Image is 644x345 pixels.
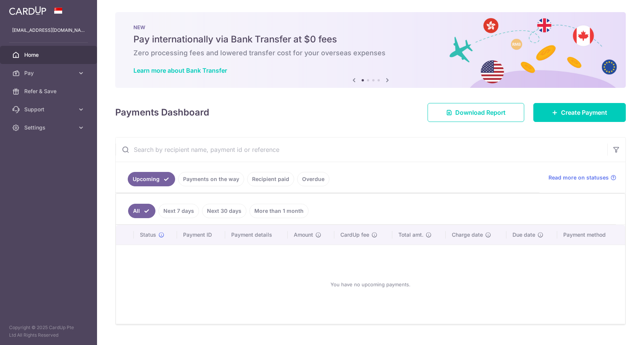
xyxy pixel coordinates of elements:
h6: Zero processing fees and lowered transfer cost for your overseas expenses [133,48,608,58]
span: Download Report [455,108,506,117]
a: Download Report [428,103,524,122]
img: CardUp [9,6,46,15]
span: CardUp fee [340,231,369,239]
span: Total amt. [398,231,423,239]
h4: Payments Dashboard [115,106,209,119]
a: Recipient paid [247,172,294,186]
span: Pay [24,69,74,77]
div: You have no upcoming payments. [125,251,616,318]
span: Settings [24,124,74,131]
a: Payments on the way [178,172,244,186]
img: Bank transfer banner [115,12,626,88]
h5: Pay internationally via Bank Transfer at $0 fees [133,33,608,45]
a: Learn more about Bank Transfer [133,67,227,74]
span: Status [140,231,156,239]
a: Read more on statuses [548,174,616,181]
span: Read more on statuses [548,174,609,181]
input: Search by recipient name, payment id or reference [116,137,607,162]
a: Overdue [297,172,329,186]
th: Payment method [557,225,625,245]
span: Support [24,106,74,113]
span: Charge date [452,231,483,239]
span: Create Payment [561,108,607,117]
span: Due date [512,231,535,239]
p: NEW [133,24,608,30]
th: Payment details [225,225,288,245]
a: Next 30 days [202,204,246,218]
p: [EMAIL_ADDRESS][DOMAIN_NAME] [12,27,85,34]
a: More than 1 month [249,204,309,218]
a: Next 7 days [158,204,199,218]
th: Payment ID [177,225,225,245]
a: Upcoming [128,172,175,186]
span: Home [24,51,74,59]
a: All [128,204,155,218]
a: Create Payment [533,103,626,122]
span: Refer & Save [24,87,74,95]
span: Amount [294,231,313,239]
